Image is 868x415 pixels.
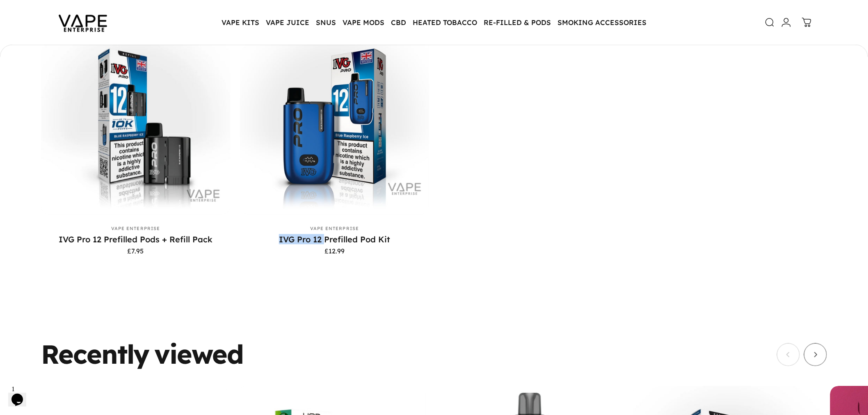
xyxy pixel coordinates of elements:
summary: VAPE JUICE [263,14,313,31]
span: £7.95 [128,248,144,254]
nav: Primary [218,14,650,31]
summary: VAPE MODS [339,14,388,31]
div: Domain: [DOMAIN_NAME] [21,21,90,28]
a: IVG Pro 12 Prefilled Pod Kit [279,234,390,244]
summary: RE-FILLED & PODS [480,14,554,31]
a: IVG Pro 12 Prefilled Pods + Refill Pack [59,234,212,244]
button: Next [804,343,827,366]
img: website_grey.svg [13,21,20,28]
img: IVG Pro 12 Prefilled Pod Kit [240,25,429,214]
summary: HEATED TOBACCO [409,14,480,31]
div: Keywords by Traffic [91,48,138,54]
img: tab_keywords_by_traffic_grey.svg [82,48,88,54]
a: Vape Enterprise [310,226,359,231]
div: v 4.0.25 [23,13,40,20]
a: Vape Enterprise [111,226,160,231]
a: IVG Pro 12 Prefilled Pods + Refill Pack [41,25,230,214]
summary: SNUS [313,14,339,31]
summary: VAPE KITS [218,14,263,31]
iframe: chat widget [8,382,34,407]
animate-element: Recently [41,341,149,367]
a: 0 items [798,14,816,32]
summary: CBD [388,14,409,31]
img: logo_orange.svg [13,13,20,20]
img: IVG Pro Refill Pod 10K Puff [41,25,230,214]
animate-element: viewed [154,341,243,367]
summary: SMOKING ACCESSORIES [554,14,650,31]
div: Domain Overview [31,48,73,54]
img: Vape Enterprise [46,3,120,42]
img: tab_domain_overview_orange.svg [22,48,29,54]
span: £12.99 [324,248,345,254]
